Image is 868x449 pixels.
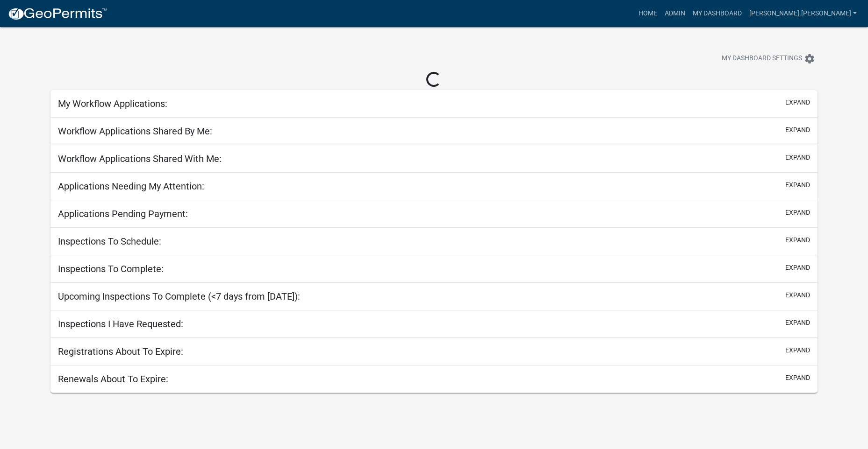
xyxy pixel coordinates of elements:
[804,53,815,64] i: settings
[58,291,300,302] h5: Upcoming Inspections To Complete (<7 days from [DATE]):
[58,236,161,247] h5: Inspections To Schedule:
[785,98,810,107] button: expand
[785,345,810,355] button: expand
[746,5,861,22] a: [PERSON_NAME].[PERSON_NAME]
[785,318,810,328] button: expand
[714,49,823,68] button: My Dashboard Settingssettings
[785,235,810,245] button: expand
[635,5,661,22] a: Home
[785,180,810,190] button: expand
[785,373,810,383] button: expand
[58,181,204,192] h5: Applications Needing My Attention:
[58,346,183,357] h5: Registrations About To Expire:
[785,125,810,135] button: expand
[661,5,689,22] a: Admin
[58,263,164,274] h5: Inspections To Complete:
[785,208,810,217] button: expand
[58,126,212,137] h5: Workflow Applications Shared By Me:
[785,153,810,162] button: expand
[58,318,183,330] h5: Inspections I Have Requested:
[58,153,222,164] h5: Workflow Applications Shared With Me:
[785,263,810,273] button: expand
[722,53,802,64] span: My Dashboard Settings
[58,208,188,219] h5: Applications Pending Payment:
[785,290,810,300] button: expand
[689,5,746,22] a: My Dashboard
[58,98,167,109] h5: My Workflow Applications:
[58,373,168,385] h5: Renewals About To Expire:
